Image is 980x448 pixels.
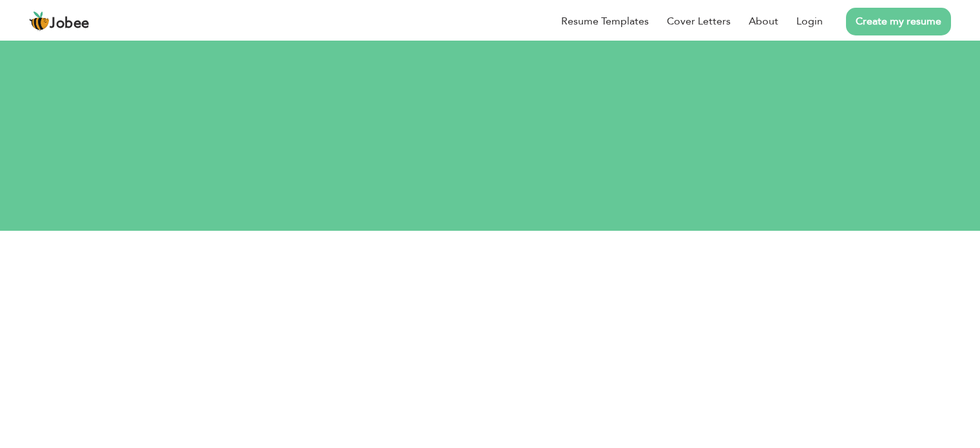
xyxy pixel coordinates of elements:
[796,14,823,29] a: Login
[29,11,50,32] img: jobee.io
[667,14,731,29] a: Cover Letters
[29,11,90,32] a: Jobee
[749,14,778,29] a: About
[50,17,90,31] span: Jobee
[846,8,951,35] a: Create my resume
[561,14,649,29] a: Resume Templates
